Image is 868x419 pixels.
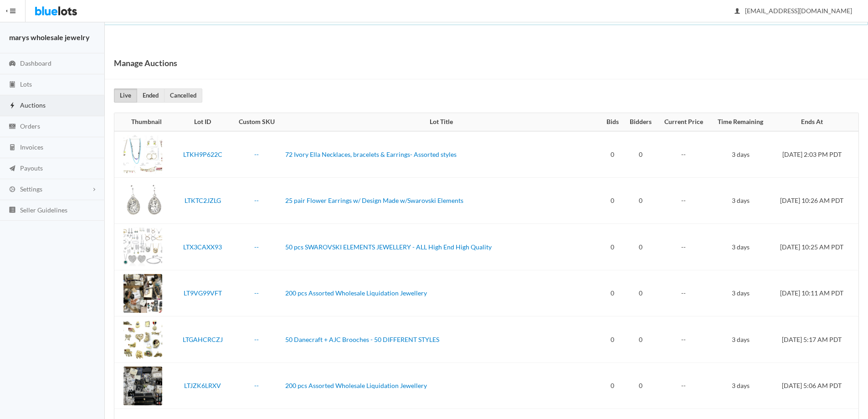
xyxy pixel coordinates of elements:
[285,243,492,251] a: 50 pcs SWAROVSKI ELEMENTS JEWELLERY - ALL High End High Quality
[20,101,46,109] span: Auctions
[710,362,771,409] td: 3 days
[624,224,657,270] td: 0
[601,131,623,178] td: 0
[657,113,710,131] th: Current Price
[771,362,858,409] td: [DATE] 5:06 AM PDT
[771,113,858,131] th: Ends At
[8,144,17,152] ion-icon: calculator
[601,224,623,270] td: 0
[254,243,259,251] a: --
[771,316,858,363] td: [DATE] 5:17 AM PDT
[601,362,623,409] td: 0
[164,88,202,103] a: Cancelled
[657,270,710,316] td: --
[20,185,42,193] span: Settings
[285,289,427,297] a: 200 pcs Assorted Wholesale Liquidation Jewellery
[20,59,51,67] span: Dashboard
[8,123,17,131] ion-icon: cash
[20,122,40,130] span: Orders
[8,206,17,215] ion-icon: list box
[771,177,858,224] td: [DATE] 10:26 AM PDT
[657,131,710,178] td: --
[657,316,710,363] td: --
[137,88,164,103] a: Ended
[710,270,771,316] td: 3 days
[601,270,623,316] td: 0
[733,7,742,16] ion-icon: person
[601,316,623,363] td: 0
[185,197,221,204] a: LTKTC2JZLG
[601,113,623,131] th: Bids
[232,113,282,131] th: Custom SKU
[624,113,657,131] th: Bidders
[9,33,90,41] strong: marys wholesale jewelry
[710,224,771,270] td: 3 days
[174,113,232,131] th: Lot ID
[624,316,657,363] td: 0
[8,81,17,89] ion-icon: clipboard
[601,177,623,224] td: 0
[771,270,858,316] td: [DATE] 10:11 AM PDT
[114,88,137,103] a: Live
[254,289,259,297] a: --
[285,336,439,343] a: 50 Danecraft + AJC Brooches - 50 DIFFERENT STYLES
[285,150,457,158] a: 72 Ivory Ella Necklaces, bracelets & Earrings- Assorted styles
[20,164,43,172] span: Payouts
[183,150,222,158] a: LTKH9P622C
[8,186,17,194] ion-icon: cog
[254,150,259,158] a: --
[8,102,17,110] ion-icon: flash
[657,177,710,224] td: --
[624,177,657,224] td: 0
[184,382,221,389] a: LTJZK6LRXV
[254,382,259,389] a: --
[8,165,17,173] ion-icon: paper plane
[735,7,852,15] span: [EMAIL_ADDRESS][DOMAIN_NAME]
[20,206,67,214] span: Seller Guidelines
[285,382,427,389] a: 200 pcs Assorted Wholesale Liquidation Jewellery
[624,131,657,178] td: 0
[282,113,601,131] th: Lot Title
[183,336,223,343] a: LTGAHCRCZJ
[771,224,858,270] td: [DATE] 10:25 AM PDT
[20,80,32,88] span: Lots
[710,131,771,178] td: 3 days
[710,177,771,224] td: 3 days
[254,197,259,204] a: --
[624,270,657,316] td: 0
[710,113,771,131] th: Time Remaining
[254,336,259,343] a: --
[184,289,222,297] a: LT9VG99VFT
[771,131,858,178] td: [DATE] 2:03 PM PDT
[710,316,771,363] td: 3 days
[657,224,710,270] td: --
[114,56,177,70] h1: Manage Auctions
[183,243,222,251] a: LTX3CAXX93
[657,362,710,409] td: --
[624,362,657,409] td: 0
[285,197,463,204] a: 25 pair Flower Earrings w/ Design Made w/Swarovski Elements
[114,113,174,131] th: Thumbnail
[8,60,17,68] ion-icon: speedometer
[20,143,43,151] span: Invoices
